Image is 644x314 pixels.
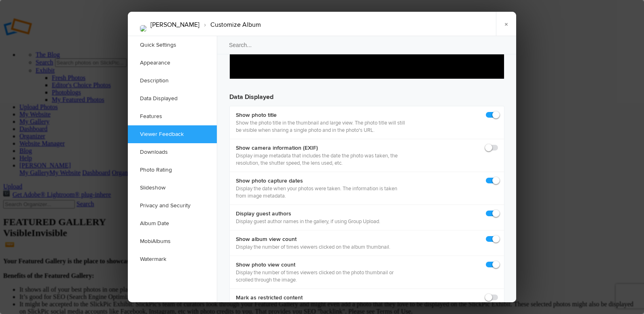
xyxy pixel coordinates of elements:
a: Data Displayed [128,90,217,108]
a: Appearance [128,54,217,72]
p: Display the date when your photos were taken. The information is taken from image metadata. [236,185,406,200]
a: Privacy and Security [128,197,217,215]
p: Display image metadata that includes the date the photo was taken, the resolution, the shutter sp... [236,152,406,167]
b: Show album view count [236,235,390,243]
a: Photo Rating [128,161,217,179]
b: Show photo capture dates [236,177,406,185]
img: 20250905_(17).jpg [140,25,146,32]
b: Show camera information (EXIF) [236,144,406,152]
p: Display the number of times viewers clicked on the photo thumbnail or scrolled through the image. [236,269,406,284]
a: Description [128,72,217,90]
p: Show the photo title in the thumbnail and large view. The photo title will still be visible when ... [236,119,406,134]
b: Show photo view count [236,261,406,269]
a: Quick Settings [128,36,217,54]
a: Downloads [128,143,217,161]
a: Features [128,108,217,125]
b: Show photo title [236,111,406,119]
a: Viewer Feedback [128,125,217,143]
li: [PERSON_NAME] [150,18,199,32]
input: Search... [216,36,517,54]
a: × [496,12,516,36]
a: Album Date [128,215,217,232]
li: Customize Album [199,18,261,32]
p: Display guest author names in the gallery, if using Group Upload. [236,218,380,225]
b: Display guest authors [236,210,380,218]
a: Watermark [128,250,217,268]
p: Display the number of times viewers clicked on the album thumbnail. [236,243,390,251]
a: Slideshow [128,179,217,197]
a: MobiAlbums [128,232,217,250]
h3: Data Displayed [229,86,504,102]
b: Mark as restricted content [236,294,406,302]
